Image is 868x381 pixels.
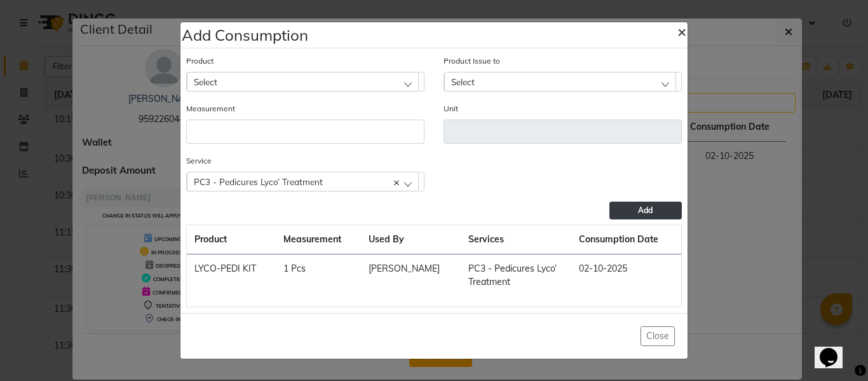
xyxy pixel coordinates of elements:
td: 02-10-2025 [571,254,681,297]
span: × [677,22,686,41]
td: LYCO-PEDI KIT [187,254,276,297]
span: PC3 - Pedicures Lyco’ Treatment [194,176,323,187]
label: Unit [444,103,458,114]
label: Service [186,155,212,167]
button: Add [609,202,682,219]
span: Select [451,76,475,87]
th: Measurement [276,225,360,254]
td: 1 Pcs [276,254,360,297]
span: Select [194,76,217,87]
th: Consumption Date [571,225,681,254]
label: Measurement [186,103,235,114]
button: Close [641,326,675,346]
th: Product [187,225,276,254]
h4: Add Consumption [182,24,308,46]
iframe: chat widget [815,330,855,368]
label: Product Issue to [444,55,500,67]
label: Product [186,55,214,67]
td: PC3 - Pedicures Lyco’ Treatment [461,254,571,297]
th: Services [461,225,571,254]
td: [PERSON_NAME] [361,254,461,297]
button: Close [667,13,696,49]
span: Add [638,205,653,215]
th: Used By [361,225,461,254]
